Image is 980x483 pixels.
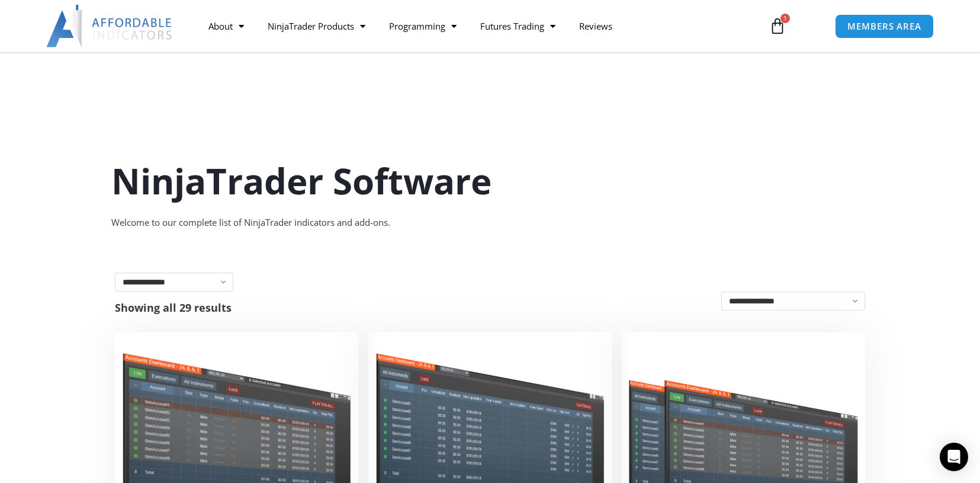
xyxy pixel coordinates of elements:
select: Shop order [721,292,865,311]
a: MEMBERS AREA [835,14,934,39]
a: About [197,12,256,40]
a: Programming [377,12,468,40]
span: MEMBERS AREA [847,22,921,31]
h1: NinjaTrader Software [111,156,869,206]
img: LogoAI | Affordable Indicators – NinjaTrader [46,5,173,47]
div: Welcome to our complete list of NinjaTrader indicators and add-ons. [111,215,869,231]
p: Showing all 29 results [115,302,232,313]
nav: Menu [197,12,756,40]
a: NinjaTrader Products [256,12,377,40]
a: Futures Trading [468,12,567,40]
div: Open Intercom Messenger [940,443,968,471]
span: 1 [780,14,790,23]
a: Reviews [567,12,624,40]
a: 1 [751,9,804,43]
